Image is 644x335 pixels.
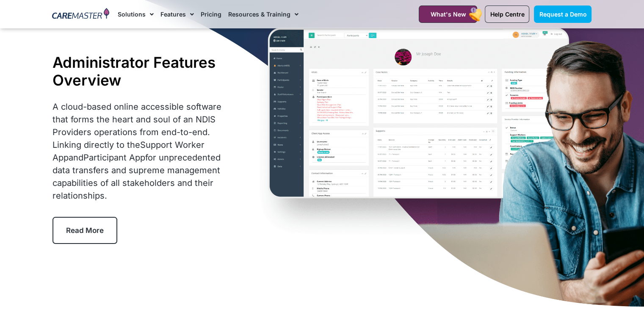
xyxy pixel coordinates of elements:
a: Read More [53,217,117,244]
a: Participant App [83,152,145,163]
a: Help Centre [485,6,529,23]
span: What's New [430,11,466,18]
a: What's New [419,6,477,23]
span: A cloud-based online accessible software that forms the heart and soul of an NDIS Providers opera... [53,102,221,201]
span: Request a Demo [539,11,586,18]
img: CareMaster Logo [52,8,109,21]
span: Read More [66,226,104,235]
a: Request a Demo [534,6,591,23]
span: Help Centre [490,11,524,18]
h1: Administrator Features Overview [53,53,236,89]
